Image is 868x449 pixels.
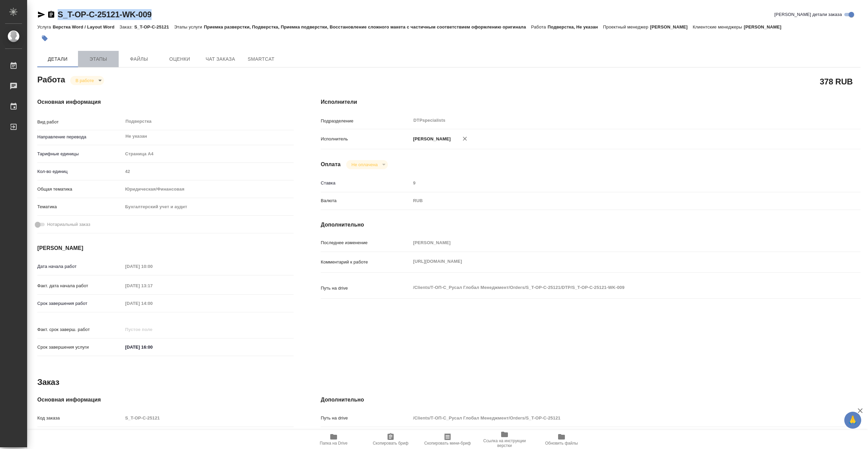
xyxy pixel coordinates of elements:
[411,178,815,188] input: Пустое поле
[305,430,362,449] button: Папка на Drive
[123,298,182,308] input: Пустое поле
[603,24,650,30] p: Проектный менеджер
[37,396,294,404] h4: Основная информация
[650,24,693,30] p: [PERSON_NAME]
[123,148,294,160] div: Страница А4
[321,221,861,229] h4: Дополнительно
[174,24,204,30] p: Этапы услуги
[362,430,419,449] button: Скопировать бриф
[321,415,411,422] p: Путь на drive
[548,24,603,30] p: Подверстка, Не указан
[47,221,90,228] span: Нотариальный заказ
[321,136,411,142] p: Исполнитель
[321,118,411,124] p: Подразделение
[744,24,787,30] p: [PERSON_NAME]
[41,55,74,63] span: Детали
[37,151,123,157] p: Тарифные единицы
[321,197,411,204] p: Валюта
[37,377,59,388] h2: Заказ
[320,441,348,446] span: Папка на Drive
[321,180,411,187] p: Ставка
[411,413,815,423] input: Пустое поле
[37,186,123,193] p: Общая тематика
[531,24,548,30] p: Работа
[476,430,533,449] button: Ссылка на инструкции верстки
[37,300,123,307] p: Срок завершения работ
[533,430,590,449] button: Обновить файлы
[321,98,861,106] h4: Исполнители
[204,24,531,30] p: Приемка разверстки, Подверстка, Приемка подверстки, Восстановление сложного макета с частичным со...
[844,412,861,429] button: 🙏
[120,24,134,30] p: Заказ:
[774,11,842,18] span: [PERSON_NAME] детали заказа
[37,203,123,210] p: Тематика
[419,430,476,449] button: Скопировать мини-бриф
[37,98,294,106] h4: Основная информация
[123,281,182,291] input: Пустое поле
[693,24,744,30] p: Клиентские менеджеры
[82,55,115,63] span: Этапы
[37,73,65,85] h2: Работа
[411,256,815,267] textarea: [URL][DOMAIN_NAME]
[321,285,411,292] p: Путь на drive
[53,24,119,30] p: Верстка Word / Layout Word
[123,413,294,423] input: Пустое поле
[123,183,294,195] div: Юридическая/Финансовая
[74,78,96,83] button: В работе
[37,344,123,351] p: Срок завершения услуги
[373,441,408,446] span: Скопировать бриф
[204,55,237,63] span: Чат заказа
[321,396,861,404] h4: Дополнительно
[545,441,578,446] span: Обновить файлы
[37,134,123,140] p: Направление перевода
[123,261,182,271] input: Пустое поле
[37,282,123,289] p: Факт. дата начала работ
[321,239,411,246] p: Последнее изменение
[321,160,341,169] h4: Оплата
[37,415,123,422] p: Код заказа
[37,119,123,125] p: Вид работ
[411,195,815,207] div: RUB
[37,244,294,252] h4: [PERSON_NAME]
[411,136,451,142] p: [PERSON_NAME]
[37,11,45,19] button: Скопировать ссылку для ЯМессенджера
[123,325,182,334] input: Пустое поле
[123,201,294,213] div: Бухгалтерский учет и аудит
[70,76,104,85] div: В работе
[457,131,472,146] button: Удалить исполнителя
[163,55,196,63] span: Оценки
[350,162,380,168] button: Не оплачена
[37,168,123,175] p: Кол-во единиц
[847,413,859,427] span: 🙏
[37,31,52,46] button: Добавить тэг
[411,238,815,248] input: Пустое поле
[411,282,815,293] textarea: /Clients/Т-ОП-С_Русал Глобал Менеджмент/Orders/S_T-OP-C-25121/DTP/S_T-OP-C-25121-WK-009
[37,326,123,333] p: Факт. срок заверш. работ
[47,11,55,19] button: Скопировать ссылку
[321,259,411,266] p: Комментарий к работе
[134,24,174,30] p: S_T-OP-C-25121
[37,24,53,30] p: Услуга
[37,263,123,270] p: Дата начала работ
[123,55,155,63] span: Файлы
[123,167,294,176] input: Пустое поле
[820,76,853,87] h2: 378 RUB
[58,10,152,19] a: S_T-OP-C-25121-WK-009
[123,342,182,352] input: ✎ Введи что-нибудь
[480,438,529,448] span: Ссылка на инструкции верстки
[424,441,471,446] span: Скопировать мини-бриф
[346,160,388,169] div: В работе
[245,55,277,63] span: SmartCat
